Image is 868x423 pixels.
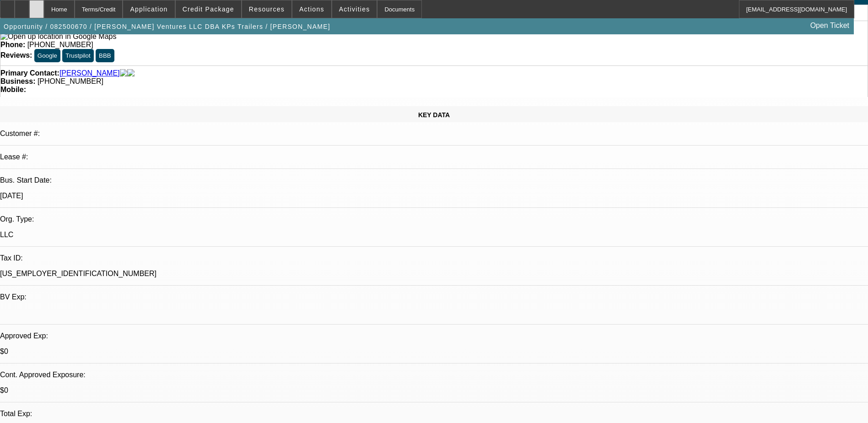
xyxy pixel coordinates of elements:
span: Application [130,5,167,13]
strong: Phone: [0,41,25,49]
strong: Mobile: [0,86,26,93]
button: Trustpilot [62,49,93,62]
span: [PHONE_NUMBER] [38,77,103,85]
strong: Business: [0,77,35,85]
span: [PHONE_NUMBER] [27,41,93,49]
a: [PERSON_NAME] [59,69,120,77]
span: Credit Package [183,5,234,13]
button: Google [34,49,60,62]
span: KEY DATA [418,111,450,119]
button: Actions [292,0,331,18]
span: Opportunity / 082500670 / [PERSON_NAME] Ventures LLC DBA KPs Trailers / [PERSON_NAME] [4,23,330,30]
img: facebook-icon.png [120,69,127,77]
img: linkedin-icon.png [127,69,135,77]
span: Activities [339,5,370,13]
strong: Primary Contact: [0,69,59,77]
button: Credit Package [176,0,241,18]
button: Application [123,0,174,18]
strong: Reviews: [0,51,32,59]
a: View Google Maps [0,33,116,40]
span: Resources [249,5,285,13]
button: BBB [96,49,114,62]
button: Resources [242,0,291,18]
a: Open Ticket [807,18,853,33]
span: Actions [299,5,324,13]
button: Activities [332,0,377,18]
